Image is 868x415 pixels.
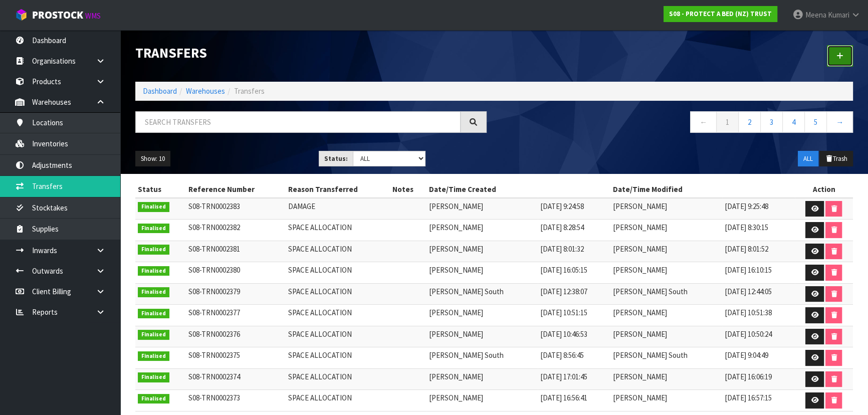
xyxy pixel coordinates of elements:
[669,10,772,18] strong: S08 - PROTECT A BED (NZ) TRUST
[138,394,169,404] span: Finalised
[426,181,611,197] th: Date/Time Created
[135,45,487,60] h1: Transfers
[538,347,610,369] td: [DATE] 8:56:45
[186,198,285,220] td: S08-TRN0002383
[15,9,28,21] img: cube-alt.png
[795,181,853,197] th: Action
[138,245,169,255] span: Finalised
[426,390,538,411] td: [PERSON_NAME]
[538,241,610,262] td: [DATE] 8:01:32
[286,368,390,390] td: SPACE ALLOCATION
[610,347,722,369] td: [PERSON_NAME] South
[690,111,717,133] a: ←
[138,372,169,382] span: Finalised
[186,305,285,326] td: S08-TRN0002377
[610,241,722,262] td: [PERSON_NAME]
[286,241,390,262] td: SPACE ALLOCATION
[538,220,610,241] td: [DATE] 8:28:54
[805,10,826,20] span: Meena
[426,368,538,390] td: [PERSON_NAME]
[722,283,795,305] td: [DATE] 12:44:05
[135,111,461,133] input: Search transfers
[138,287,169,297] span: Finalised
[426,326,538,347] td: [PERSON_NAME]
[138,309,169,319] span: Finalised
[286,198,390,220] td: DAMAGE
[286,262,390,284] td: SPACE ALLOCATION
[426,283,538,305] td: [PERSON_NAME] South
[186,326,285,347] td: S08-TRN0002376
[722,262,795,284] td: [DATE] 16:10:15
[426,220,538,241] td: [PERSON_NAME]
[716,111,739,133] a: 1
[538,368,610,390] td: [DATE] 17:01:45
[538,390,610,411] td: [DATE] 16:56:41
[610,198,722,220] td: [PERSON_NAME]
[286,305,390,326] td: SPACE ALLOCATION
[186,181,285,197] th: Reference Number
[186,241,285,262] td: S08-TRN0002381
[426,241,538,262] td: [PERSON_NAME]
[610,181,795,197] th: Date/Time Modified
[722,347,795,369] td: [DATE] 9:04:49
[234,86,265,96] span: Transfers
[138,266,169,276] span: Finalised
[828,10,849,20] span: Kumari
[135,151,170,167] button: Show: 10
[286,326,390,347] td: SPACE ALLOCATION
[760,111,783,133] a: 3
[135,181,186,197] th: Status
[610,283,722,305] td: [PERSON_NAME] South
[286,390,390,411] td: SPACE ALLOCATION
[738,111,761,133] a: 2
[186,368,285,390] td: S08-TRN0002374
[186,86,225,96] a: Warehouses
[286,220,390,241] td: SPACE ALLOCATION
[286,283,390,305] td: SPACE ALLOCATION
[138,202,169,212] span: Finalised
[538,305,610,326] td: [DATE] 10:51:15
[186,220,285,241] td: S08-TRN0002382
[85,11,101,21] small: WMS
[324,154,348,163] strong: Status:
[798,151,818,167] button: ALL
[426,347,538,369] td: [PERSON_NAME] South
[138,330,169,340] span: Finalised
[804,111,827,133] a: 5
[538,198,610,220] td: [DATE] 9:24:58
[138,351,169,361] span: Finalised
[426,198,538,220] td: [PERSON_NAME]
[610,262,722,284] td: [PERSON_NAME]
[610,220,722,241] td: [PERSON_NAME]
[538,262,610,284] td: [DATE] 16:05:15
[722,198,795,220] td: [DATE] 9:25:48
[819,151,853,167] button: Trash
[138,224,169,234] span: Finalised
[186,283,285,305] td: S08-TRN0002379
[782,111,805,133] a: 4
[538,326,610,347] td: [DATE] 10:46:53
[538,283,610,305] td: [DATE] 12:38:07
[286,181,390,197] th: Reason Transferred
[722,368,795,390] td: [DATE] 16:06:19
[722,326,795,347] td: [DATE] 10:50:24
[426,305,538,326] td: [PERSON_NAME]
[502,111,853,136] nav: Page navigation
[143,86,177,96] a: Dashboard
[186,347,285,369] td: S08-TRN0002375
[286,347,390,369] td: SPACE ALLOCATION
[722,241,795,262] td: [DATE] 8:01:52
[722,305,795,326] td: [DATE] 10:51:38
[664,6,777,22] a: S08 - PROTECT A BED (NZ) TRUST
[186,390,285,411] td: S08-TRN0002373
[390,181,426,197] th: Notes
[610,305,722,326] td: [PERSON_NAME]
[722,390,795,411] td: [DATE] 16:57:15
[32,9,83,22] span: ProStock
[426,262,538,284] td: [PERSON_NAME]
[610,326,722,347] td: [PERSON_NAME]
[610,368,722,390] td: [PERSON_NAME]
[722,220,795,241] td: [DATE] 8:30:15
[186,262,285,284] td: S08-TRN0002380
[610,390,722,411] td: [PERSON_NAME]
